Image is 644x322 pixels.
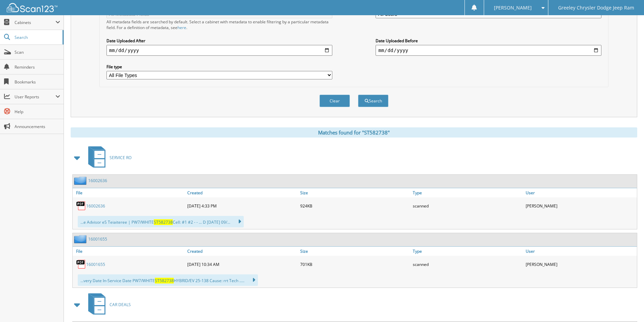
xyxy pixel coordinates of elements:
div: ...e Advisor eS Teiaiteree | PW7/WHITE Cell: #1 #2 - - ... D [DATE] 09/... [78,216,244,227]
span: Search [15,34,59,40]
div: All metadata fields are searched by default. Select a cabinet with metadata to enable filtering b... [106,19,332,30]
a: 16001655 [88,236,107,242]
div: scanned [411,199,524,213]
label: Date Uploaded After [106,38,332,44]
img: PDF.png [76,201,86,211]
a: 16002636 [88,178,107,183]
a: File [73,188,186,197]
a: 16001655 [86,262,105,267]
a: File [73,247,186,256]
span: CAR DEALS [110,302,131,307]
div: [PERSON_NAME] [524,257,637,271]
div: [DATE] 10:34 AM [186,257,299,271]
span: SERVICE RO [110,155,132,160]
a: User [524,247,637,256]
button: Clear [319,95,350,107]
input: start [106,45,332,56]
a: Type [411,247,524,256]
img: folder2.png [74,235,88,243]
a: CAR DEALS [84,291,131,318]
a: Type [411,188,524,197]
span: Reminders [15,64,60,70]
img: PDF.png [76,259,86,269]
div: 701KB [299,257,411,271]
a: here [177,25,186,30]
img: scan123-logo-white.svg [7,3,57,12]
span: ST582738 [154,219,173,225]
a: Created [186,188,299,197]
span: ST582738 [155,278,174,283]
button: Search [358,95,388,107]
label: File type [106,64,332,70]
span: Help [15,109,60,115]
label: Date Uploaded Before [376,38,601,44]
a: Size [299,188,411,197]
div: [DATE] 4:33 PM [186,199,299,213]
span: Bookmarks [15,79,60,85]
a: User [524,188,637,197]
input: end [376,45,601,56]
a: Size [299,247,411,256]
div: ...very Date In-Service Date PW7/WHITE HYBRID/EV 25-138 Cause: rrt Tech ..... [78,274,258,286]
iframe: Chat Widget [610,290,644,322]
span: Greeley Chrysler Dodge Jeep Ram [558,6,634,10]
span: Scan [15,49,60,55]
div: Matches found for "ST582738" [71,127,637,138]
span: User Reports [15,94,55,100]
span: Cabinets [15,20,55,25]
div: 924KB [299,199,411,213]
span: [PERSON_NAME] [494,6,532,10]
img: folder2.png [74,176,88,185]
div: [PERSON_NAME] [524,199,637,213]
div: scanned [411,257,524,271]
a: SERVICE RO [84,144,132,171]
span: Announcements [15,124,60,129]
a: 16002636 [86,203,105,209]
a: Created [186,247,299,256]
